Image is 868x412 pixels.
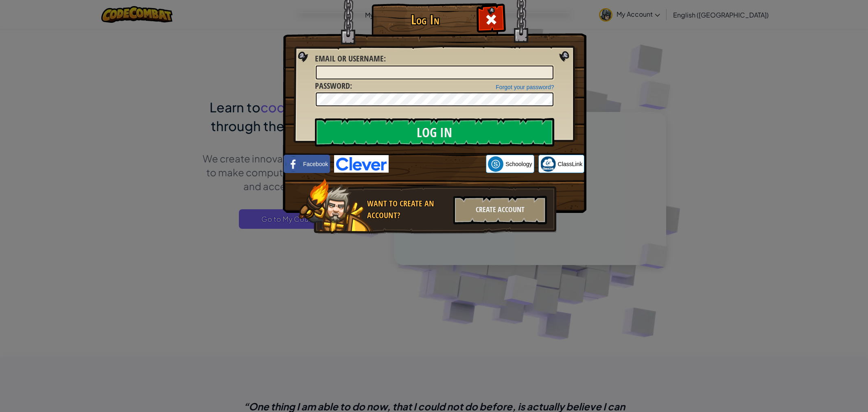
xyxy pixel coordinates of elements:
[286,156,301,172] img: facebook_small.png
[488,156,503,172] img: schoology.png
[334,155,389,173] img: clever-logo-blue.png
[367,198,448,221] div: Want to create an account?
[315,53,386,65] label: :
[389,155,486,173] iframe: Sign in with Google Button
[315,53,384,64] span: Email or Username
[315,80,352,92] label: :
[453,196,547,224] div: Create Account
[303,160,328,168] span: Facebook
[374,13,477,27] h1: Log In
[315,118,554,147] input: Log In
[315,80,350,91] span: Password
[496,84,554,90] a: Forgot your password?
[540,156,556,172] img: classlink-logo-small.png
[558,160,583,168] span: ClassLink
[505,160,532,168] span: Schoology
